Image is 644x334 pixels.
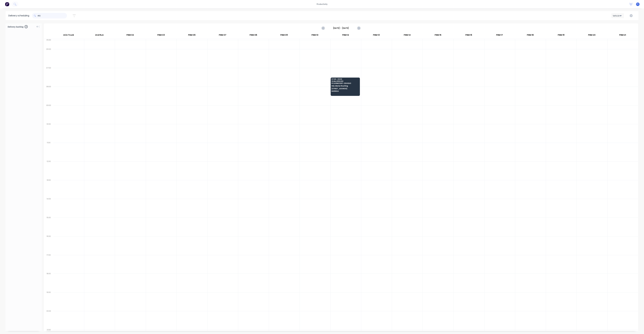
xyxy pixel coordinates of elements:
span: 07:30 - 08:30 [332,78,359,80]
div: Delivery scheduling [6,11,32,20]
div: FNM 14 [392,33,422,39]
div: 09:00 [44,104,53,122]
span: Delivery backlog [8,25,23,28]
div: FNM 16 [453,33,484,39]
div: FNM 17 [484,33,515,39]
div: 13:00 [44,178,53,197]
button: Vehicle [611,13,624,18]
div: 21:00 [44,328,53,331]
div: 16:00 [44,235,53,253]
div: FNM 21 [607,33,638,39]
div: FNM 06 [177,33,207,39]
div: FNM 02 [115,33,145,39]
div: FNM 19 [546,33,576,39]
div: FNM 10 [299,33,330,39]
span: BARINGA [332,90,359,92]
div: FNM 08 [238,33,269,39]
div: 08:00 [44,85,53,104]
div: FNM 15 [423,33,453,39]
div: FNM 18 [515,33,546,39]
div: 10:00 [44,122,53,141]
span: H&L Metal Roofing [332,85,359,87]
span: [STREET_ADDRESS] [332,88,359,89]
img: Factory [5,2,9,6]
span: PO # RMK 51317-25545HC [332,82,359,84]
div: 2nd Run [84,33,115,39]
div: 06:00 [44,48,53,66]
div: 14:00 [44,197,53,216]
div: FNM 09 [269,33,299,39]
div: 19:00 [44,291,53,309]
span: Order # 192492 [332,80,359,82]
div: 11:00 [44,141,53,160]
div: FNM 12 [330,33,361,39]
span: 0 [25,25,28,28]
div: 05:30 [44,38,53,48]
div: FNM 20 [576,33,607,39]
span: F1 [637,3,639,5]
div: 18:00 [44,272,53,291]
div: FNM 07 [207,33,238,39]
div: FNM 13 [361,33,392,39]
div: 20:00 [44,309,53,328]
div: 12:00 [44,160,53,178]
div: FNM 03 [146,33,176,39]
div: Vehicle [613,14,621,17]
div: 07:00 [44,66,53,85]
div: productivity [315,2,329,6]
input: Search for orders [38,13,67,18]
div: ACA Truck [53,33,84,39]
div: 15:00 [44,216,53,235]
div: 17:00 [44,253,53,272]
